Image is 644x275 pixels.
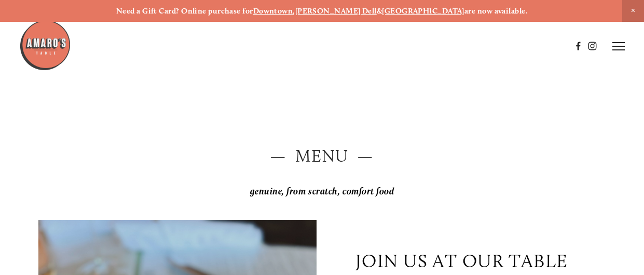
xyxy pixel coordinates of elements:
a: Downtown [253,6,293,16]
strong: , [293,6,295,16]
em: genuine, from scratch, comfort food [250,186,394,197]
a: [PERSON_NAME] Dell [295,6,377,16]
strong: are now available. [464,6,528,16]
strong: Need a Gift Card? Online purchase for [116,6,253,16]
img: Amaro's Table [19,19,71,71]
p: join us at our table [355,250,568,272]
a: [GEOGRAPHIC_DATA] [382,6,464,16]
h2: — Menu — [38,144,605,168]
strong: & [377,6,382,16]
